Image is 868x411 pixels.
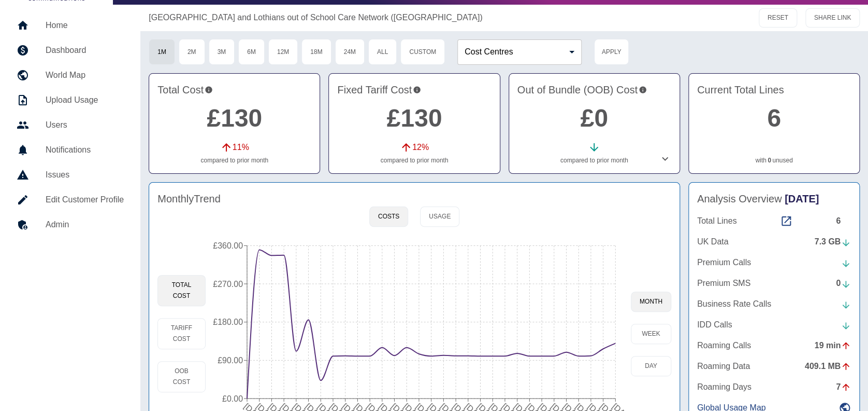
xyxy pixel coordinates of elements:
[205,82,213,98] svg: This is the total charges incurred over 1 months
[594,39,629,65] button: Apply
[207,104,262,132] a: £130
[697,319,732,331] p: IDD Calls
[697,277,750,290] p: Premium SMS
[8,187,132,212] a: Edit Customer Profile
[233,141,249,154] p: 11 %
[8,63,132,88] a: World Map
[413,82,421,98] svg: This is your recurring contracted cost
[337,156,491,165] p: compared to prior month
[8,88,132,113] a: Upload Usage
[631,324,671,344] button: week
[46,218,124,231] h5: Admin
[580,104,607,132] a: £0
[400,39,445,65] button: Custom
[768,156,771,165] a: 0
[149,11,482,24] a: [GEOGRAPHIC_DATA] and Lothians out of School Care Network ([GEOGRAPHIC_DATA])
[517,82,671,98] h4: Out of Bundle (OOB) Cost
[268,39,298,65] button: 12M
[46,194,124,206] h5: Edit Customer Profile
[836,277,851,290] div: 0
[412,141,429,154] p: 12 %
[8,138,132,162] a: Notifications
[631,292,671,312] button: month
[814,339,851,352] div: 19 min
[697,277,851,290] a: Premium SMS0
[697,360,750,373] p: Roaming Data
[46,119,124,131] h5: Users
[46,69,124,81] h5: World Map
[814,236,851,248] div: 7.3 GB
[157,361,206,392] button: OOB Cost
[420,207,459,227] button: Usage
[149,39,175,65] button: 1M
[697,236,728,248] p: UK Data
[46,169,124,181] h5: Issues
[697,339,751,352] p: Roaming Calls
[46,144,124,156] h5: Notifications
[8,212,132,237] a: Admin
[759,8,797,28] button: RESET
[213,280,243,289] tspan: £270.00
[46,94,124,106] h5: Upload Usage
[697,319,851,331] a: IDD Calls
[157,275,206,306] button: Total Cost
[46,19,124,32] h5: Home
[639,82,647,98] svg: Costs outside of your fixed tariff
[836,381,851,393] div: 7
[697,156,851,165] p: with unused
[157,318,206,349] button: Tariff Cost
[46,44,124,57] h5: Dashboard
[213,318,243,326] tspan: £180.00
[218,356,243,365] tspan: £90.00
[697,298,771,310] p: Business Rate Calls
[209,39,235,65] button: 3M
[157,191,221,207] h4: Monthly Trend
[697,381,851,393] a: Roaming Days7
[213,241,243,250] tspan: £360.00
[335,39,365,65] button: 24M
[8,13,132,38] a: Home
[179,39,205,65] button: 2M
[697,82,851,98] h4: Current Total Lines
[8,38,132,63] a: Dashboard
[697,298,851,310] a: Business Rate Calls
[697,256,851,269] a: Premium Calls
[369,207,408,227] button: Costs
[697,215,851,227] a: Total Lines6
[767,104,781,132] a: 6
[697,215,737,227] p: Total Lines
[805,360,851,373] div: 409.1 MB
[697,360,851,373] a: Roaming Data409.1 MB
[301,39,331,65] button: 18M
[697,256,751,269] p: Premium Calls
[697,381,751,393] p: Roaming Days
[785,193,819,204] span: [DATE]
[238,39,265,65] button: 6M
[222,394,243,403] tspan: £0.00
[337,82,491,98] h4: Fixed Tariff Cost
[387,104,442,132] a: £130
[157,82,311,98] h4: Total Cost
[805,8,860,28] button: SHARE LINK
[697,191,851,207] h4: Analysis Overview
[157,156,311,165] p: compared to prior month
[8,162,132,187] a: Issues
[697,236,851,248] a: UK Data7.3 GB
[368,39,397,65] button: All
[8,113,132,138] a: Users
[836,215,851,227] div: 6
[697,339,851,352] a: Roaming Calls19 min
[631,356,671,376] button: day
